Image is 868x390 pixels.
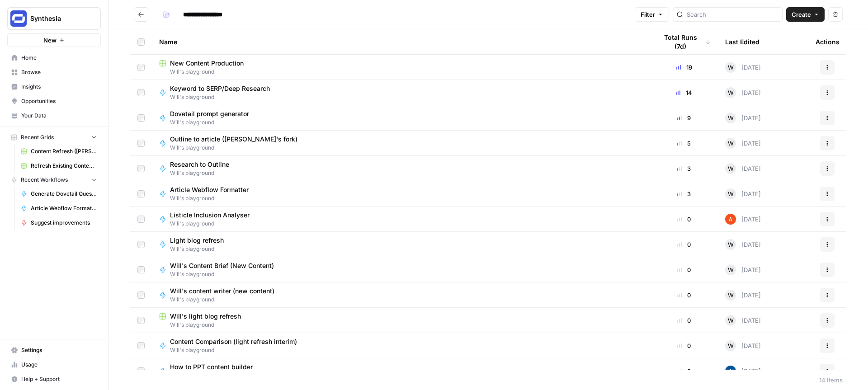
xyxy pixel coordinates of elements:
[170,93,277,101] span: Will's playground
[159,59,643,76] a: New Content ProductionWill's playground
[170,194,256,202] span: Will's playground
[170,169,236,177] span: Will's playground
[725,29,759,54] div: Last Edited
[725,239,761,250] div: [DATE]
[728,113,734,122] span: W
[170,59,244,68] span: New Content Production
[159,135,643,152] a: Outline to article ([PERSON_NAME]'s fork)Will's playground
[687,10,778,19] input: Search
[31,190,97,198] span: Generate Dovetail Questions
[159,160,643,177] a: Research to OutlineWill's playground
[728,265,734,274] span: W
[728,88,734,97] span: W
[725,113,761,123] div: [DATE]
[170,236,224,245] span: Light blog refresh
[31,204,97,212] span: Article Webflow Formatter
[170,109,249,118] span: Dovetail prompt generator
[159,68,643,76] span: Will's playground
[159,109,643,127] a: Dovetail prompt generatorWill's playground
[657,215,711,224] div: 0
[725,290,761,301] div: [DATE]
[657,367,711,376] div: 0
[21,97,97,105] span: Opportunities
[786,7,825,22] button: Create
[31,219,97,227] span: Suggest improvements
[170,296,282,304] span: Will's playground
[170,185,249,194] span: Article Webflow Formatter
[657,139,711,148] div: 5
[725,87,761,98] div: [DATE]
[725,264,761,275] div: [DATE]
[657,113,711,122] div: 9
[725,366,736,376] img: he81ibor8lsei4p3qvg4ugbvimgp
[170,362,253,371] span: How to PPT content builder
[21,68,97,76] span: Browse
[30,14,85,23] span: Synthesia
[7,7,101,30] button: Workspace: Synthesia
[7,51,101,65] a: Home
[43,36,57,45] span: New
[31,162,97,170] span: Refresh Existing Content (1)
[170,84,270,93] span: Keyword to SERP/Deep Research
[728,291,734,300] span: W
[170,346,304,354] span: Will's playground
[170,245,231,253] span: Will's playground
[7,33,101,47] button: New
[657,63,711,72] div: 19
[657,291,711,300] div: 0
[170,337,297,346] span: Content Comparison (light refresh interim)
[159,362,643,380] a: How to PPT content builderWill's playground
[725,188,761,199] div: [DATE]
[7,343,101,357] a: Settings
[170,211,250,220] span: Listicle Inclusion Analyser
[134,7,148,22] button: Go back
[170,312,241,321] span: Will's light blog refresh
[819,376,843,385] div: 14 Items
[10,10,27,27] img: Synthesia Logo
[159,337,643,354] a: Content Comparison (light refresh interim)Will's playground
[728,63,734,72] span: W
[7,372,101,386] button: Help + Support
[7,80,101,94] a: Insights
[170,135,297,144] span: Outline to article ([PERSON_NAME]'s fork)
[21,346,97,354] span: Settings
[159,321,643,329] span: Will's playground
[657,164,711,173] div: 3
[159,185,643,202] a: Article Webflow FormatterWill's playground
[7,357,101,372] a: Usage
[657,240,711,249] div: 0
[657,341,711,350] div: 0
[159,287,643,304] a: Will's content writer (new content)Will's playground
[170,270,281,278] span: Will's playground
[21,112,97,120] span: Your Data
[159,211,643,228] a: Listicle Inclusion AnalyserWill's playground
[792,10,811,19] span: Create
[725,366,761,376] div: [DATE]
[159,312,643,329] a: Will's light blog refreshWill's playground
[657,189,711,198] div: 3
[17,216,101,230] a: Suggest improvements
[17,187,101,201] a: Generate Dovetail Questions
[7,108,101,123] a: Your Data
[31,147,97,155] span: Content Refresh ([PERSON_NAME])
[159,236,643,253] a: Light blog refreshWill's playground
[725,163,761,174] div: [DATE]
[159,29,643,54] div: Name
[657,265,711,274] div: 0
[17,144,101,159] a: Content Refresh ([PERSON_NAME])
[816,29,840,54] div: Actions
[170,144,305,152] span: Will's playground
[21,133,54,141] span: Recent Grids
[725,62,761,73] div: [DATE]
[728,341,734,350] span: W
[641,10,655,19] span: Filter
[7,173,101,187] button: Recent Workflows
[7,65,101,80] a: Browse
[7,131,101,144] button: Recent Grids
[21,83,97,91] span: Insights
[21,375,97,383] span: Help + Support
[725,340,761,351] div: [DATE]
[657,316,711,325] div: 0
[170,287,274,296] span: Will's content writer (new content)
[725,214,761,225] div: [DATE]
